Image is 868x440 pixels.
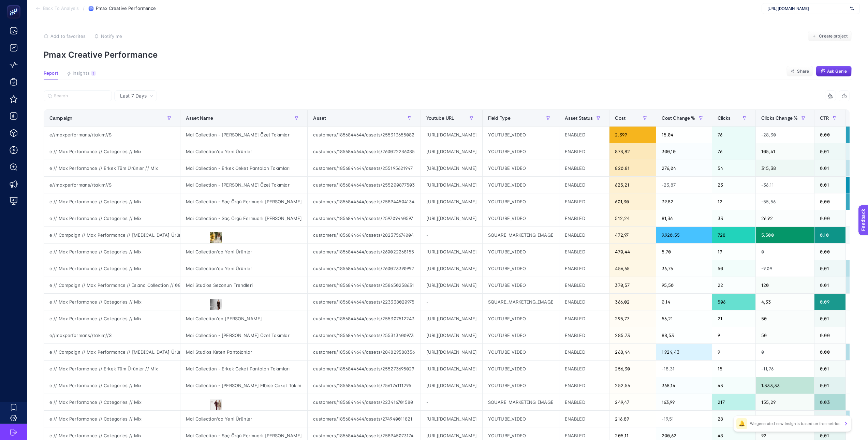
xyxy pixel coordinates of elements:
div: 315,38 [756,160,814,176]
div: 95,50 [656,277,712,293]
div: 2.399 [609,127,656,143]
div: [URL][DOMAIN_NAME] [421,361,482,377]
div: 0,01 [814,377,845,394]
p: Pmax Creative Performance [44,50,852,60]
div: 470,44 [609,244,656,260]
div: Mai Collection - Erkek Ceket Pantolon Takımları [180,361,307,377]
div: YOUTUBE_VIDEO [483,160,559,176]
div: 50 [712,260,755,277]
div: 12 [756,411,814,427]
div: 5,70 [656,244,712,260]
div: [URL][DOMAIN_NAME] [421,377,482,394]
div: 295,77 [609,310,656,327]
button: Create project [808,31,852,42]
div: 163,99 [656,394,712,410]
div: Mai Collection - Saç Örgü Fermuarlı [PERSON_NAME] [180,210,307,226]
div: e // Max Performance // Categories // Mix [44,310,180,327]
span: Clicks [718,115,731,121]
button: Share [786,66,813,77]
div: 0,00 [814,344,845,360]
span: Field Type [488,115,511,121]
div: customers/1856844644/assets/223338020975 [308,294,420,310]
div: Mai Collection'da Yeni Ürünler [180,244,307,260]
div: 0,00 [814,327,845,343]
div: -19,51 [656,411,712,427]
div: 728 [712,227,755,243]
div: ENABLED [559,227,609,243]
div: customers/1856844644/assets/255200877503 [308,177,420,193]
div: 21 [712,310,755,327]
div: customers/1856844644/assets/282375674004 [308,227,420,243]
div: e // Max Performance // Categories // Mix [44,377,180,394]
div: e//maxperformans//takım//S [44,127,180,143]
div: customers/1856844644/assets/223416701580 [308,394,420,410]
div: 76 [712,127,755,143]
div: 366,02 [609,294,656,310]
div: -28,30 [756,127,814,143]
div: 120 [756,277,814,293]
div: YOUTUBE_VIDEO [483,327,559,343]
div: ENABLED [559,394,609,410]
span: CTR [820,115,829,121]
div: SQUARE_MARKETING_IMAGE [483,394,559,410]
div: [URL][DOMAIN_NAME] [421,327,482,343]
div: Mai Collection - [PERSON_NAME] Özel Takımlar [180,127,307,143]
div: e // Max Performance // Categories // Mix [44,394,180,410]
p: We generated new insights based on the metrics [750,421,840,426]
div: ENABLED [559,127,609,143]
div: customers/1856844644/assets/284829588356 [308,344,420,360]
div: 9.920,55 [656,227,712,243]
div: 0,01 [814,277,845,293]
div: SQUARE_MARKETING_IMAGE [483,227,559,243]
div: e//maxperformans//takım//S [44,327,180,343]
div: 217 [712,394,755,410]
div: ENABLED [559,411,609,427]
div: 249,47 [609,394,656,410]
div: customers/1856844644/assets/255313400973 [308,327,420,343]
div: 50 [756,310,814,327]
div: customers/1856844644/assets/259709440597 [308,210,420,226]
div: YOUTUBE_VIDEO [483,260,559,277]
span: Report [44,71,58,76]
div: 506 [712,294,755,310]
div: 370,57 [609,277,656,293]
div: [URL][DOMAIN_NAME] [421,193,482,210]
div: customers/1856844644/assets/260022236085 [308,143,420,160]
div: Mai Studios Sezonun Trendleri [180,277,307,293]
div: 0,09 [814,294,845,310]
div: [URL][DOMAIN_NAME] [421,177,482,193]
div: YOUTUBE_VIDEO [483,210,559,226]
div: [URL][DOMAIN_NAME] [421,143,482,160]
div: 76 [712,143,755,160]
button: Add to favorites [44,33,86,39]
div: 54 [712,160,755,176]
div: customers/1856844644/assets/258944504134 [308,193,420,210]
div: ENABLED [559,277,609,293]
button: Notify me [94,33,122,39]
div: 0,00 [814,127,845,143]
div: 5.500 [756,227,814,243]
div: SQUARE_MARKETING_IMAGE [483,294,559,310]
div: 4,33 [756,294,814,310]
div: ENABLED [559,143,609,160]
div: 0,01 [814,160,845,176]
div: Mai Collection'da Yeni Ürünler [180,411,307,427]
div: 0,01 [814,143,845,160]
div: 0,10 [814,227,845,243]
div: YOUTUBE_VIDEO [483,177,559,193]
div: YOUTUBE_VIDEO [483,277,559,293]
span: Asset [313,115,326,121]
div: 15 [712,361,755,377]
div: YOUTUBE_VIDEO [483,411,559,427]
div: 50 [756,327,814,343]
div: 252,56 [609,377,656,394]
span: / [83,5,85,11]
div: ENABLED [559,244,609,260]
div: 9 [712,327,755,343]
div: 88,53 [656,327,712,343]
div: 625,21 [609,177,656,193]
div: - [421,294,482,310]
div: 820,81 [609,160,656,176]
div: e // Campaign // Max Performance // [MEDICAL_DATA] Ürünlerinde %50 // 07/08 [44,227,180,243]
div: [URL][DOMAIN_NAME] [421,160,482,176]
